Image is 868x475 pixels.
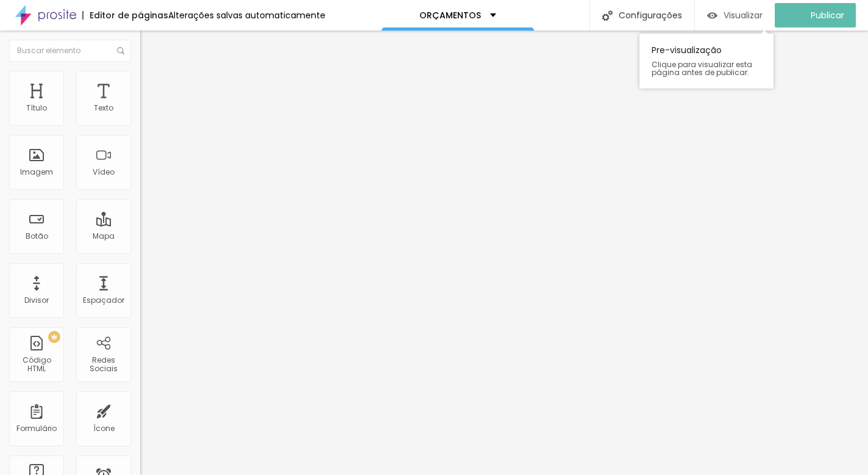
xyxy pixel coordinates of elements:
[93,168,115,176] div: Vídeo
[639,34,774,89] div: Pre-visualização
[24,296,49,305] div: Divisor
[652,60,761,76] span: Clique para visualizar esta página antes de publicar.
[695,3,775,27] button: Visualizar
[419,11,481,20] p: ORÇAMENTOS
[811,10,844,20] span: Publicar
[94,104,113,112] div: Texto
[775,3,856,27] button: Publicar
[93,232,115,241] div: Mapa
[140,31,868,475] iframe: Editor
[9,40,131,62] input: Buscar elemento
[602,10,613,21] img: Icone
[26,104,47,112] div: Título
[117,47,124,54] img: Icone
[168,11,325,20] div: Alterações salvas automaticamente
[26,232,48,241] div: Botão
[82,11,168,20] div: Editor de páginas
[724,10,763,20] span: Visualizar
[707,10,717,21] img: view-1.svg
[93,424,115,433] div: Ícone
[83,296,124,305] div: Espaçador
[20,168,53,176] div: Imagem
[16,424,57,433] div: Formulário
[12,356,60,374] div: Código HTML
[79,356,127,374] div: Redes Sociais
